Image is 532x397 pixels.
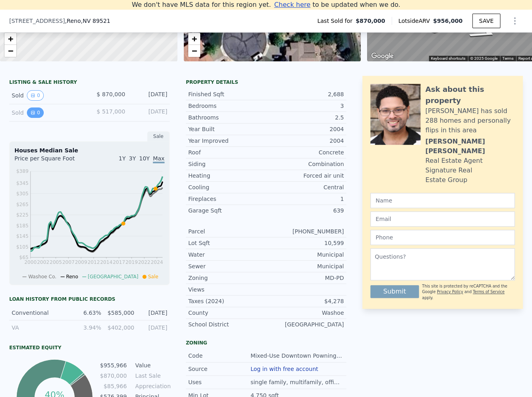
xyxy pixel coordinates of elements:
tspan: 2024 [151,259,163,265]
span: 1Y [119,155,126,162]
span: 10Y [139,155,150,162]
span: $ 517,000 [97,108,125,115]
div: [DATE] [139,324,167,332]
div: $585,000 [106,309,134,317]
input: Name [370,193,515,208]
tspan: 2002 [37,259,49,265]
div: Sale [147,131,170,142]
div: School District [188,320,266,328]
div: Uses [188,378,250,386]
div: Estimated Equity [9,344,170,351]
div: [GEOGRAPHIC_DATA] [266,320,344,328]
span: Last Sold for [317,17,356,25]
tspan: $145 [16,233,28,239]
a: Privacy Policy [437,290,463,294]
div: Sold [12,107,83,118]
tspan: $225 [16,212,28,218]
img: Google [369,51,396,61]
a: Zoom in [4,33,16,45]
span: Lotside ARV [398,17,433,25]
div: 2.5 [266,113,344,122]
div: 6.63% [73,309,101,317]
div: Signature Real Estate Group [425,166,515,185]
div: LISTING & SALE HISTORY [9,79,170,87]
div: [DATE] [139,309,167,317]
button: SAVE [472,14,500,28]
div: Zoning [188,274,266,282]
span: + [8,34,13,44]
div: Parcel [188,227,266,235]
a: Zoom out [188,45,200,57]
div: Concrete [266,148,344,156]
button: Log in with free account [250,366,318,372]
div: Houses Median Sale [14,146,164,154]
div: Price per Square Foot [14,154,89,167]
tspan: $389 [16,168,28,174]
div: Code [188,352,250,360]
span: − [191,46,197,56]
tspan: 2019 [126,259,138,265]
td: Last Sale [134,371,170,380]
div: Conventional [12,309,68,317]
a: Zoom in [188,33,200,45]
div: Finished Sqft [188,90,266,98]
span: Check here [274,1,310,8]
a: Open this area in Google Maps (opens a new window) [369,51,396,61]
div: 3 [266,102,344,110]
div: [PERSON_NAME] [PERSON_NAME] [425,137,515,156]
div: Cooling [188,183,266,191]
span: Washoe Co. [28,274,56,280]
div: $402,000 [106,324,134,332]
span: + [191,34,197,44]
div: 2004 [266,125,344,133]
input: Phone [370,230,515,245]
div: $4,278 [266,297,344,305]
div: Municipal [266,262,344,270]
span: Max [153,155,164,163]
div: Roof [188,148,266,156]
td: $870,000 [99,371,127,380]
div: Taxes (2024) [188,297,266,305]
tspan: 2012 [87,259,100,265]
div: 639 [266,207,344,215]
button: View historical data [27,107,44,118]
div: Real Estate Agent [425,156,483,166]
div: Zoning [186,340,346,346]
tspan: $65 [19,255,28,260]
div: [DATE] [132,90,167,101]
div: Washoe [266,309,344,317]
tspan: $105 [16,244,28,249]
a: Zoom out [4,45,16,57]
div: Water [188,251,266,259]
div: Heating [188,172,266,180]
div: [DATE] [132,107,167,118]
div: Loan history from public records [9,296,170,302]
td: Value [134,361,170,370]
div: Ask about this property [425,84,515,106]
div: 10,599 [266,239,344,247]
div: County [188,309,266,317]
div: Forced air unit [266,172,344,180]
span: Sale [148,274,158,280]
div: Year Built [188,125,266,133]
tspan: $345 [16,180,28,186]
span: [GEOGRAPHIC_DATA] [88,274,138,280]
path: Go Southeast, Royal Windsor Ct [456,23,513,42]
div: Mixed-Use Downtown Powning District [250,352,344,360]
a: Terms of Service [473,290,504,294]
button: Submit [370,285,419,298]
td: $955,966 [99,361,127,370]
div: Municipal [266,251,344,259]
button: Show Options [507,13,523,29]
div: 2,688 [266,90,344,98]
span: $870,000 [355,17,385,25]
tspan: 2022 [138,259,150,265]
tspan: 2014 [100,259,113,265]
div: Siding [188,160,266,168]
td: $85,966 [99,382,127,391]
div: Source [188,365,250,373]
div: [PHONE_NUMBER] [266,227,344,235]
a: Terms [502,56,514,61]
span: , NV 89521 [81,18,110,24]
input: Email [370,211,515,227]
